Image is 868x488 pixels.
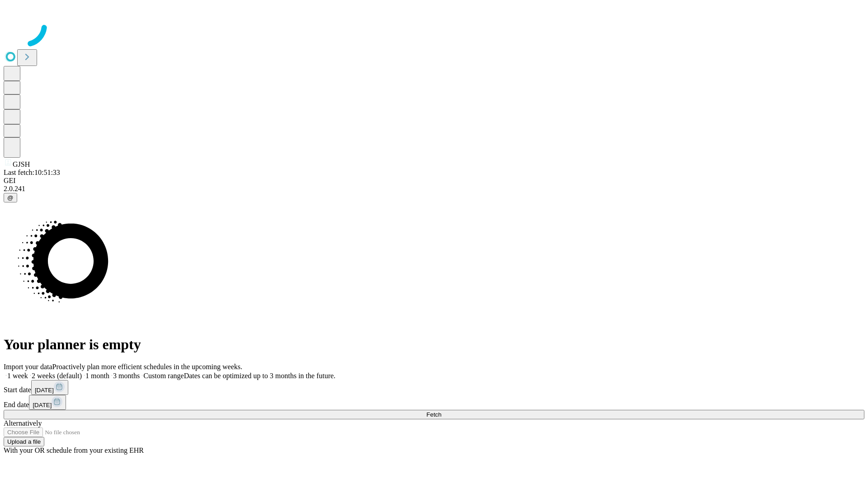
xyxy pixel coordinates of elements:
[4,336,864,353] h1: Your planner is empty
[4,185,864,193] div: 2.0.241
[29,395,66,410] button: [DATE]
[32,372,82,380] span: 2 weeks (default)
[4,395,864,410] div: End date
[33,402,52,408] span: [DATE]
[13,160,30,168] span: GJSH
[4,193,17,202] button: @
[4,363,52,371] span: Import your data
[4,380,864,395] div: Start date
[113,372,140,380] span: 3 months
[52,363,242,371] span: Proactively plan more efficient schedules in the upcoming weeks.
[4,169,60,176] span: Last fetch: 10:51:33
[85,372,109,380] span: 1 month
[4,410,864,419] button: Fetch
[4,177,864,185] div: GEI
[4,437,44,446] button: Upload a file
[426,411,441,418] span: Fetch
[184,372,335,380] span: Dates can be optimized up to 3 months in the future.
[35,387,54,394] span: [DATE]
[143,372,184,380] span: Custom range
[4,446,144,454] span: With your OR schedule from your existing EHR
[31,380,68,395] button: [DATE]
[7,194,14,201] span: @
[7,372,28,380] span: 1 week
[4,419,42,427] span: Alternatively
